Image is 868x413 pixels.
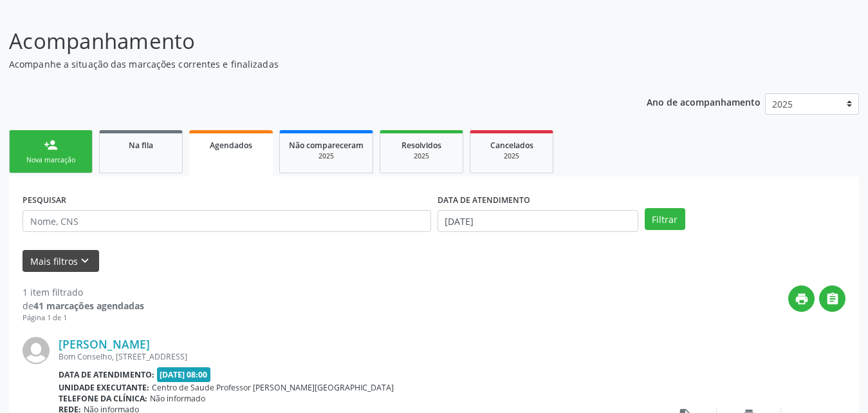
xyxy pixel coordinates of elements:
div: de [23,299,144,312]
div: person_add [44,138,58,152]
div: 2025 [479,151,544,161]
button: print [788,285,815,312]
span: Não compareceram [289,140,364,151]
button:  [819,285,845,312]
div: 2025 [389,151,454,161]
strong: 41 marcações agendadas [33,300,144,312]
button: Mais filtroskeyboard_arrow_down [23,250,99,273]
b: Unidade executante: [59,382,149,393]
i: print [795,292,809,306]
b: Data de atendimento: [59,369,154,380]
div: 2025 [289,151,364,161]
label: PESQUISAR [23,190,66,210]
span: [DATE] 08:00 [157,367,211,382]
span: Resolvidos [402,140,441,151]
p: Acompanhamento [9,25,604,57]
input: Nome, CNS [23,210,431,232]
div: Página 1 de 1 [23,312,144,323]
i: keyboard_arrow_down [78,254,92,268]
span: Agendados [210,140,252,151]
span: Na fila [129,140,153,151]
input: Selecione um intervalo [438,210,638,232]
p: Acompanhe a situação das marcações correntes e finalizadas [9,57,604,71]
span: Centro de Saude Professor [PERSON_NAME][GEOGRAPHIC_DATA] [152,382,394,393]
i:  [826,292,840,306]
p: Ano de acompanhamento [647,93,761,110]
b: Telefone da clínica: [59,393,147,404]
button: Filtrar [645,208,685,230]
img: img [23,337,50,364]
div: Nova marcação [19,155,83,165]
a: [PERSON_NAME] [59,337,150,351]
span: Cancelados [490,140,533,151]
label: DATA DE ATENDIMENTO [438,190,530,210]
div: 1 item filtrado [23,285,144,299]
span: Não informado [150,393,205,404]
div: Bom Conselho, [STREET_ADDRESS] [59,351,652,362]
